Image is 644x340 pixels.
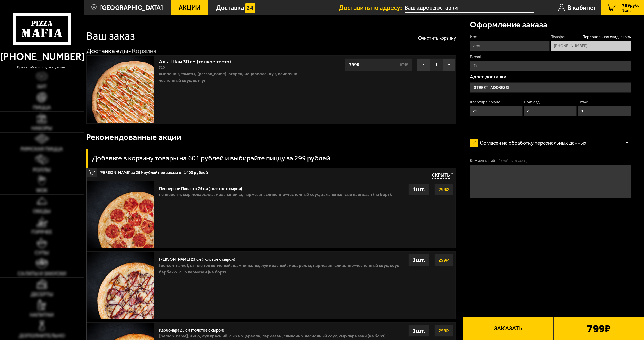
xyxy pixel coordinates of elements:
[36,188,48,193] span: WOK
[470,21,547,29] h3: Оформление заказа
[87,181,456,248] a: Пепперони Пиканто 25 см (толстое с сыром)пепперони, сыр Моцарелла, мед, паприка, пармезан, сливоч...
[408,184,429,195] div: 1 шт.
[21,147,63,152] span: Римская пицца
[86,47,131,55] a: Доставка еды-
[35,250,49,256] span: Супы
[132,47,157,55] div: Корзина
[587,323,611,334] b: 799 ₽
[37,84,47,89] span: Хит
[463,317,554,340] button: Заказать
[30,313,54,318] span: Напитки
[87,251,456,319] a: [PERSON_NAME] 25 см (толстое с сыром)[PERSON_NAME], цыпленок копченый, шампиньоны, лук красный, м...
[418,36,456,40] button: Очистить корзину
[470,54,631,60] label: E-mail
[159,184,392,191] div: Пепперони Пиканто 25 см (толстое с сыром)
[430,58,443,71] span: 1
[582,34,631,40] span: Персональная скидка 15 %
[551,41,631,51] input: +7 (
[339,4,405,11] span: Доставить по адресу:
[31,292,53,297] span: Десерты
[33,209,51,214] span: Обеды
[417,58,430,71] button: −
[216,4,244,11] span: Доставка
[470,34,550,40] label: Имя
[622,3,639,8] span: 799 руб.
[92,155,330,162] h3: Добавьте в корзину товары на 601 рублей и выбирайте пиццу за 299 рублей
[159,191,392,200] p: пепперони, сыр Моцарелла, мед, паприка, пармезан, сливочно-чесночный соус, халапеньо, сыр пармеза...
[159,325,387,333] div: Карбонара 25 см (толстое с сыром)
[551,34,631,40] label: Телефон
[159,56,238,65] a: Аль-Шам 30 см (тонкое тесто)
[432,173,450,179] span: Скрыть
[19,333,65,338] span: Дополнительно
[443,58,456,71] button: +
[408,325,429,337] div: 1 шт.
[245,3,255,13] img: 15daf4d41897b9f0e9f617042186c801.svg
[470,41,550,51] input: Имя
[86,31,135,42] h1: Ваш заказ
[578,99,631,105] label: Этаж
[499,158,527,164] span: (необязательно)
[524,99,577,105] label: Подъезд
[179,4,201,11] span: Акции
[405,3,533,13] span: Ленинградская область, Всеволожский район, Мурино, Воронцовский бульвар, 14к3
[100,4,163,11] span: [GEOGRAPHIC_DATA]
[159,65,167,70] span: 520 г
[33,167,51,173] span: Роллы
[470,61,631,71] input: @
[405,3,533,13] input: Ваш адрес доставки
[33,105,51,110] span: Пицца
[470,136,593,149] label: Согласен на обработку персональных данных
[159,70,319,84] p: цыпленок, томаты, [PERSON_NAME], огурец, моцарелла, лук, сливочно-чесночный соус, кетчуп.
[437,185,450,194] strong: 299 ₽
[159,254,402,262] div: [PERSON_NAME] 25 см (толстое с сыром)
[437,326,450,336] strong: 299 ₽
[622,8,639,12] span: 1 шт.
[31,230,52,235] span: Горячее
[31,126,52,131] span: Наборы
[470,74,631,79] p: Адрес доставки
[470,99,523,105] label: Квартира / офис
[18,271,66,276] span: Салаты и закуски
[408,254,429,266] div: 1 шт.
[348,60,361,70] strong: 799 ₽
[470,158,631,164] label: Комментарий
[437,255,450,265] strong: 299 ₽
[399,63,409,67] s: 874 ₽
[432,173,453,179] button: Скрыть
[86,133,181,141] h3: Рекомендованные акции
[99,168,321,175] span: [PERSON_NAME] за 299 рублей при заказе от 1400 рублей
[159,262,402,278] p: [PERSON_NAME], цыпленок копченый, шампиньоны, лук красный, моцарелла, пармезан, сливочно-чесночны...
[567,4,596,11] span: В кабинет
